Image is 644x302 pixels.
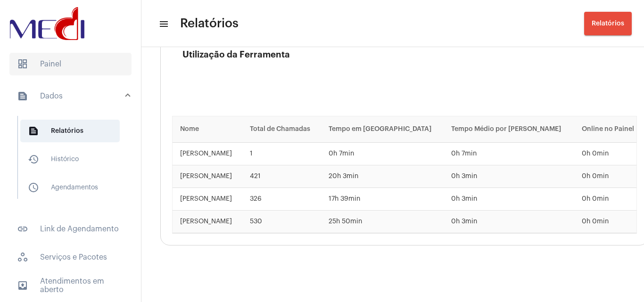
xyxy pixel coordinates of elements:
td: 0h 0min [574,143,636,165]
span: Agendamentos [20,176,120,199]
td: 0h 7min [321,143,444,165]
td: [PERSON_NAME] [173,188,242,211]
mat-icon: sidenav icon [28,182,39,193]
span: Histórico [20,148,120,171]
h3: Utilização da Ferramenta [182,50,637,97]
td: [PERSON_NAME] [173,165,242,188]
span: sidenav icon [17,58,28,70]
th: Tempo Médio por [PERSON_NAME] [444,116,574,143]
span: Relatórios [592,20,624,27]
span: Serviços e Pacotes [9,246,132,269]
th: Total de Chamadas [242,116,321,143]
mat-icon: sidenav icon [158,18,168,30]
td: 421 [242,165,321,188]
span: Relatórios [180,16,239,31]
span: Painel [9,53,132,75]
mat-icon: sidenav icon [28,125,39,137]
td: 0h 0min [574,211,636,233]
button: Relatórios [584,12,632,35]
td: 0h 7min [444,143,574,165]
th: Nome [173,116,242,143]
td: 20h 3min [321,165,444,188]
img: d3a1b5fa-500b-b90f-5a1c-719c20e9830b.png [8,5,87,42]
span: Atendimentos em aberto [9,274,132,297]
td: 530 [242,211,321,233]
span: Relatórios [20,120,120,142]
td: [PERSON_NAME] [173,143,242,165]
span: Link de Agendamento [9,218,132,240]
span: sidenav icon [17,252,28,263]
td: [PERSON_NAME] [173,211,242,233]
mat-icon: sidenav icon [17,90,28,102]
th: Online no Painel [574,116,636,143]
td: 0h 3min [444,211,574,233]
td: 326 [242,188,321,211]
mat-expansion-panel-header: sidenav iconDados [6,81,141,111]
td: 17h 39min [321,188,444,211]
div: sidenav iconDados [6,111,141,212]
mat-panel-title: Dados [17,90,126,102]
td: 0h 3min [444,165,574,188]
td: 0h 0min [574,165,636,188]
td: 25h 50min [321,211,444,233]
td: 1 [242,143,321,165]
mat-icon: sidenav icon [28,154,39,165]
mat-icon: sidenav icon [17,280,28,291]
td: 0h 0min [574,188,636,211]
mat-icon: sidenav icon [17,223,28,235]
th: Tempo em [GEOGRAPHIC_DATA] [321,116,444,143]
td: 0h 3min [444,188,574,211]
